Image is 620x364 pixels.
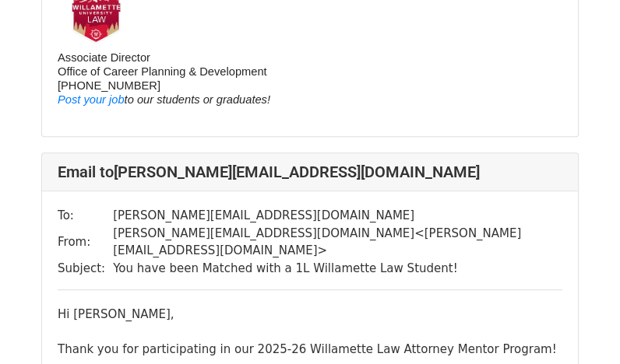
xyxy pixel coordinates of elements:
[58,341,562,359] div: Thank you for participating in our 2025-26 Willamette Law Attorney Mentor Program!
[125,93,270,106] span: to our students or graduates!
[58,306,562,324] div: Hi [PERSON_NAME],
[58,260,113,278] td: Subject:
[58,225,113,260] td: From:
[113,225,562,260] td: [PERSON_NAME][EMAIL_ADDRESS][DOMAIN_NAME] < [PERSON_NAME][EMAIL_ADDRESS][DOMAIN_NAME] >
[58,93,125,106] a: Post your job
[58,65,267,78] span: Office of Career Planning & Development
[113,260,562,278] td: You have been Matched with a 1L Willamette Law Student!
[58,79,160,92] span: [PHONE_NUMBER]
[113,207,562,225] td: [PERSON_NAME][EMAIL_ADDRESS][DOMAIN_NAME]
[542,289,620,364] iframe: Chat Widget
[58,51,150,64] span: Associate Director
[58,207,113,225] td: To:
[58,163,562,181] h4: Email to [PERSON_NAME][EMAIL_ADDRESS][DOMAIN_NAME]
